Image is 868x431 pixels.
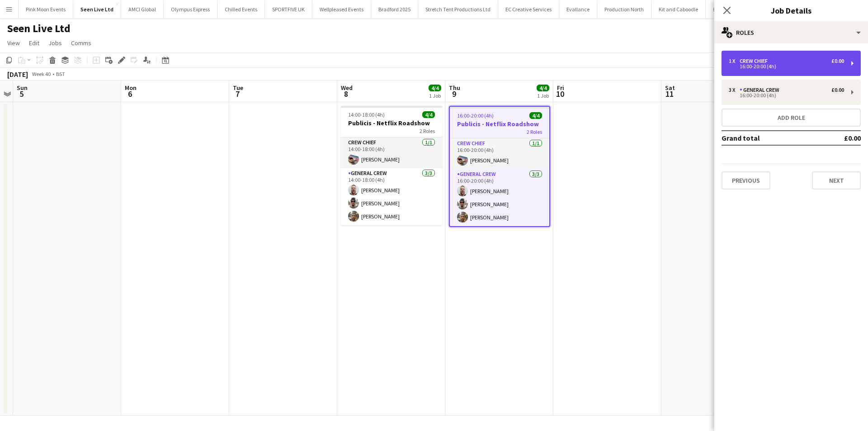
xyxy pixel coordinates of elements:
[729,64,844,69] div: 16:00-20:00 (4h)
[56,71,65,77] div: BST
[341,84,353,92] span: Wed
[818,131,861,145] td: £0.00
[537,92,549,99] div: 1 Job
[831,87,844,93] div: £0.00
[498,0,559,18] button: EC Creative Services
[722,171,770,189] button: Previous
[714,22,868,43] div: Roles
[371,0,418,18] button: Bradford 2025
[48,39,62,47] span: Jobs
[740,87,783,93] div: General Crew
[19,0,73,18] button: Pink Moon Events
[340,89,353,99] span: 8
[25,37,43,49] a: Edit
[429,92,441,99] div: 1 Job
[164,0,217,18] button: Olympus Express
[729,93,844,98] div: 16:00-20:00 (4h)
[714,5,868,16] h3: Job Details
[556,89,564,99] span: 10
[4,37,24,49] a: View
[265,0,312,18] button: SPORTFIVE UK
[341,168,442,225] app-card-role: General Crew3/314:00-18:00 (4h)[PERSON_NAME][PERSON_NAME][PERSON_NAME]
[233,84,243,92] span: Tue
[341,137,442,168] app-card-role: Crew Chief1/114:00-18:00 (4h)[PERSON_NAME]
[651,0,706,18] button: Kit and Caboodle
[348,111,385,118] span: 14:00-18:00 (4h)
[559,0,597,18] button: Evallance
[457,112,494,119] span: 16:00-20:00 (4h)
[729,87,740,93] div: 3 x
[7,39,20,47] span: View
[67,37,95,49] a: Comms
[527,128,542,135] span: 2 Roles
[418,0,498,18] button: Stretch Tent Productions Ltd
[529,112,542,119] span: 4/4
[722,109,861,127] button: Add role
[664,89,675,99] span: 11
[812,171,861,189] button: Next
[217,0,265,18] button: Chilled Events
[7,22,71,35] h1: Seen Live Ltd
[7,70,28,79] div: [DATE]
[597,0,651,18] button: Production North
[15,89,28,99] span: 5
[45,37,66,49] a: Jobs
[125,84,137,92] span: Mon
[665,84,675,92] span: Sat
[71,39,91,47] span: Comms
[722,131,818,145] td: Grand total
[729,58,740,64] div: 1 x
[557,84,564,92] span: Fri
[450,169,549,226] app-card-role: General Crew3/316:00-20:00 (4h)[PERSON_NAME][PERSON_NAME][PERSON_NAME]
[429,85,441,91] span: 4/4
[537,85,549,91] span: 4/4
[706,0,750,18] button: Event People
[740,58,771,64] div: Crew Chief
[341,106,442,225] app-job-card: 14:00-18:00 (4h)4/4Publicis - Netflix Roadshow2 RolesCrew Chief1/114:00-18:00 (4h)[PERSON_NAME]Ge...
[73,0,121,18] button: Seen Live Ltd
[341,119,442,127] h3: Publicis - Netflix Roadshow
[450,120,549,128] h3: Publicis - Netflix Roadshow
[30,71,52,77] span: Week 40
[449,84,460,92] span: Thu
[449,106,550,227] app-job-card: 16:00-20:00 (4h)4/4Publicis - Netflix Roadshow2 RolesCrew Chief1/116:00-20:00 (4h)[PERSON_NAME]Ge...
[450,138,549,169] app-card-role: Crew Chief1/116:00-20:00 (4h)[PERSON_NAME]
[448,89,460,99] span: 9
[29,39,39,47] span: Edit
[312,0,371,18] button: Wellpleased Events
[831,58,844,64] div: £0.00
[123,89,137,99] span: 6
[121,0,164,18] button: AMCI Global
[420,128,435,134] span: 2 Roles
[231,89,243,99] span: 7
[422,111,435,118] span: 4/4
[17,84,28,92] span: Sun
